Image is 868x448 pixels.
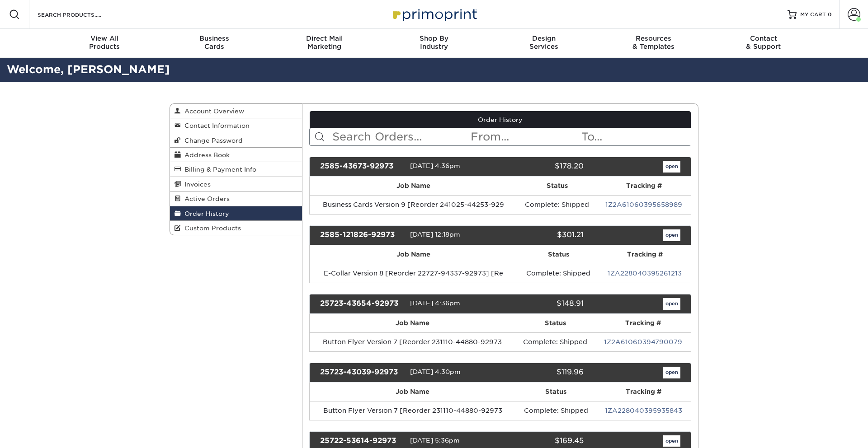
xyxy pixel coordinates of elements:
div: 25723-43039-92973 [313,367,410,378]
span: Direct Mail [269,34,379,42]
a: Change Password [170,133,302,148]
div: Industry [379,34,489,51]
a: open [663,367,680,378]
a: 1ZA228040395261213 [608,270,682,277]
input: To... [580,128,691,145]
th: Status [516,383,596,401]
span: Business [160,34,269,42]
input: Search Orders... [331,128,470,145]
a: Contact& Support [708,29,818,58]
span: Order History [181,210,229,217]
div: Marketing [269,34,379,51]
span: Custom Products [181,224,241,232]
a: Billing & Payment Info [170,162,302,177]
th: Job Name [310,314,515,332]
span: [DATE] 5:36pm [410,437,460,444]
th: Tracking # [599,245,691,264]
span: [DATE] 12:18pm [410,231,460,238]
a: Order History [170,206,302,221]
td: Complete: Shipped [516,401,596,420]
a: 1ZA228040395935843 [605,407,682,414]
div: 2585-121826-92973 [313,229,410,241]
div: & Templates [599,34,708,51]
span: [DATE] 4:30pm [410,368,461,375]
div: Products [50,34,160,51]
div: Cards [160,34,269,51]
div: Services [489,34,599,51]
a: open [663,435,680,447]
th: Tracking # [596,383,691,401]
span: Address Book [181,151,230,159]
div: 25723-43654-92973 [313,298,410,310]
a: DesignServices [489,29,599,58]
input: From... [470,128,580,145]
div: 2585-43673-92973 [313,161,410,173]
input: SEARCH PRODUCTS..... [37,9,125,20]
a: open [663,161,680,173]
span: Design [489,34,599,42]
a: Resources& Templates [599,29,708,58]
th: Status [517,177,597,195]
div: $119.96 [493,367,590,378]
img: Primoprint [389,5,479,24]
td: Complete: Shipped [515,332,595,351]
th: Job Name [310,177,517,195]
a: BusinessCards [160,29,269,58]
span: Invoices [181,181,211,188]
a: Contact Information [170,118,302,133]
td: Business Cards Version 9 [Reorder 241025-44253-929 [310,195,517,214]
div: $178.20 [493,161,590,173]
a: Order History [310,111,691,128]
a: open [663,298,680,310]
div: $301.21 [493,229,590,241]
span: Account Overview [181,107,244,115]
span: MY CART [800,11,826,19]
a: Invoices [170,177,302,191]
span: Contact Information [181,122,250,129]
th: Job Name [310,383,516,401]
a: Custom Products [170,221,302,235]
a: Account Overview [170,104,302,118]
span: 0 [828,11,832,18]
a: Active Orders [170,191,302,206]
div: $148.91 [493,298,590,310]
a: 1Z2A61060394790079 [604,338,682,345]
th: Job Name [310,245,518,264]
span: [DATE] 4:36pm [410,162,460,169]
a: Address Book [170,148,302,162]
span: Resources [599,34,708,42]
a: open [663,229,680,241]
th: Status [518,245,599,264]
th: Tracking # [597,177,691,195]
span: Active Orders [181,195,230,202]
td: Complete: Shipped [518,264,599,283]
a: View AllProducts [50,29,160,58]
span: [DATE] 4:36pm [410,299,460,307]
td: Button Flyer Version 7 [Reorder 231110-44880-92973 [310,401,516,420]
div: 25722-53614-92973 [313,435,410,447]
span: Shop By [379,34,489,42]
div: & Support [708,34,818,51]
div: $169.45 [493,435,590,447]
td: Complete: Shipped [517,195,597,214]
th: Status [515,314,595,332]
a: 1Z2A61060395658989 [605,201,682,208]
th: Tracking # [595,314,691,332]
td: E-Collar Version 8 [Reorder 22727-94337-92973] [Re [310,264,518,283]
a: Shop ByIndustry [379,29,489,58]
span: Change Password [181,137,243,144]
td: Button Flyer Version 7 [Reorder 231110-44880-92973 [310,332,515,351]
span: Contact [708,34,818,42]
span: View All [50,34,160,42]
span: Billing & Payment Info [181,166,256,173]
a: Direct MailMarketing [269,29,379,58]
